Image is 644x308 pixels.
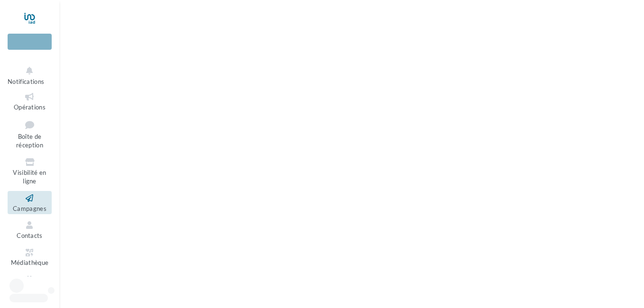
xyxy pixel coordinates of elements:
div: Nouvelle campagne [8,34,52,50]
span: Notifications [8,78,44,85]
span: Contacts [17,232,43,239]
a: Médiathèque [8,245,52,269]
span: Opérations [14,103,46,111]
a: Boîte de réception [8,117,52,151]
a: Campagnes [8,191,52,214]
span: Médiathèque [11,259,49,267]
a: Visibilité en ligne [8,155,52,187]
a: Contacts [8,218,52,241]
span: Visibilité en ligne [13,169,46,185]
span: Boîte de réception [16,133,43,149]
span: Campagnes [13,205,46,212]
a: Calendrier [8,272,52,296]
a: Opérations [8,90,52,113]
